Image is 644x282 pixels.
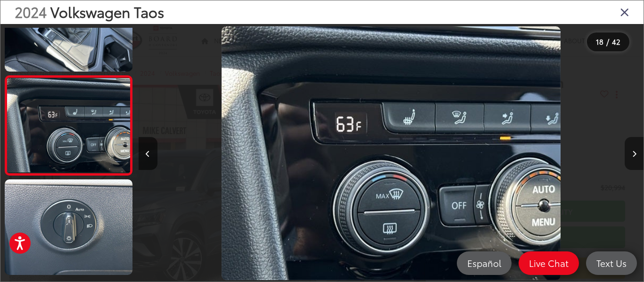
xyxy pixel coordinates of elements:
i: Close gallery [620,6,629,18]
a: Live Chat [519,251,579,275]
span: 42 [612,36,620,47]
span: Text Us [592,257,631,269]
div: 2024 Volkswagen Taos 1.5T SE 17 [139,26,644,280]
a: Text Us [586,251,637,275]
span: 2024 [15,1,47,22]
span: / [605,39,610,45]
a: Español [457,251,512,275]
button: Previous image [139,137,157,170]
span: Live Chat [524,257,573,269]
span: 18 [596,36,603,47]
span: Volkswagen Taos [50,1,164,22]
span: Español [462,257,506,269]
img: 2024 Volkswagen Taos 1.5T SE [6,78,131,172]
img: 2024 Volkswagen Taos 1.5T SE [3,178,133,276]
button: Next image [625,137,644,170]
img: 2024 Volkswagen Taos 1.5T SE [222,26,561,280]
